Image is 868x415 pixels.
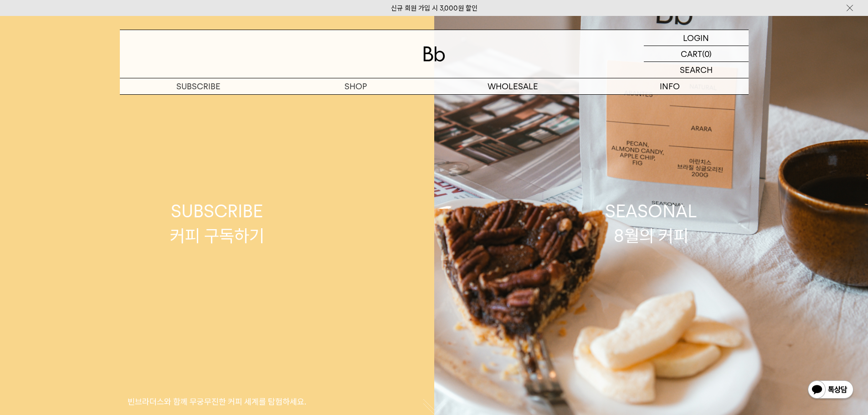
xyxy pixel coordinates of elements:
[644,30,749,46] a: LOGIN
[644,46,749,62] a: CART (0)
[423,46,445,61] img: 로고
[605,199,697,247] div: SEASONAL 8월의 커피
[683,30,709,46] p: LOGIN
[807,379,854,401] img: 카카오톡 채널 1:1 채팅 버튼
[120,78,277,94] a: SUBSCRIBE
[681,46,702,61] p: CART
[391,4,478,12] a: 신규 회원 가입 시 3,000원 할인
[702,46,712,61] p: (0)
[277,78,434,94] a: SHOP
[434,78,591,94] p: WHOLESALE
[591,78,749,94] p: INFO
[170,199,264,247] div: SUBSCRIBE 커피 구독하기
[680,62,713,78] p: SEARCH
